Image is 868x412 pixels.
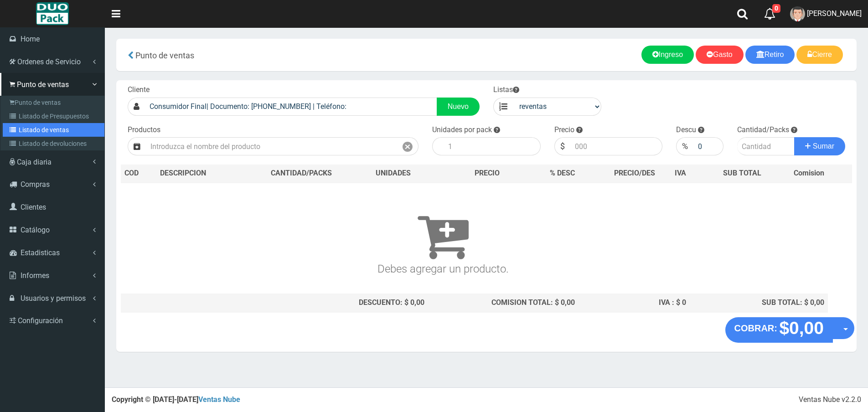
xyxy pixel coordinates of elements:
a: Listado de devoluciones [3,137,104,150]
th: DES [156,165,245,183]
span: Usuarios y permisos [21,294,86,303]
span: % DESC [550,169,575,177]
input: Introduzca el nombre del producto [146,137,397,155]
input: 000 [570,137,662,155]
a: Ingreso [641,46,694,64]
label: Listas [493,85,519,95]
span: Sumar [813,142,834,150]
label: Unidades por pack [432,125,492,135]
img: Logo grande [36,2,68,25]
span: Comision [794,168,824,179]
span: CRIPCION [173,169,206,177]
button: Sumar [794,137,845,155]
span: Punto de ventas [135,51,194,60]
label: Productos [128,125,160,135]
a: Punto de ventas [3,96,104,109]
span: SUB TOTAL [723,168,761,179]
input: Consumidor Final [145,98,437,116]
a: Listado de Presupuestos [3,109,104,123]
th: UNIDADES [358,165,428,183]
input: 1 [444,137,540,155]
strong: Copyright © [DATE]-[DATE] [112,395,240,404]
img: User Image [790,6,805,21]
div: Ventas Nube v2.2.0 [799,395,861,405]
label: Cliente [128,85,150,95]
span: PRECIO/DES [614,169,655,177]
div: DESCUENTO: $ 0,00 [248,298,425,308]
a: Cierre [796,46,843,64]
a: Ventas Nube [198,395,240,404]
strong: COBRAR: [734,323,777,333]
button: COBRAR: $0,00 [725,317,833,343]
span: Compras [21,180,50,189]
span: PRECIO [475,168,500,179]
span: Clientes [21,203,46,211]
div: SUB TOTAL: $ 0,00 [693,298,824,308]
input: Cantidad [737,137,795,155]
span: 0 [772,4,780,13]
a: Nuevo [437,98,480,116]
span: Configuración [18,316,63,325]
strong: $0,00 [779,318,824,338]
a: Listado de ventas [3,123,104,137]
div: % [676,137,693,155]
span: Punto de ventas [17,80,69,89]
label: Precio [554,125,574,135]
a: Retiro [745,46,795,64]
div: COMISION TOTAL: $ 0,00 [432,298,575,308]
span: Home [21,35,40,43]
span: Catálogo [21,226,50,234]
span: Estadisticas [21,248,60,257]
input: 000 [693,137,723,155]
th: CANTIDAD/PACKS [245,165,358,183]
span: Caja diaria [17,158,52,166]
a: Gasto [696,46,744,64]
span: Ordenes de Servicio [17,57,81,66]
div: $ [554,137,570,155]
label: Descu [676,125,696,135]
div: IVA : $ 0 [582,298,686,308]
th: COD [121,165,156,183]
span: Informes [21,271,49,280]
span: IVA [675,169,686,177]
h3: Debes agregar un producto. [124,196,761,275]
span: [PERSON_NAME] [807,9,862,18]
label: Cantidad/Packs [737,125,789,135]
